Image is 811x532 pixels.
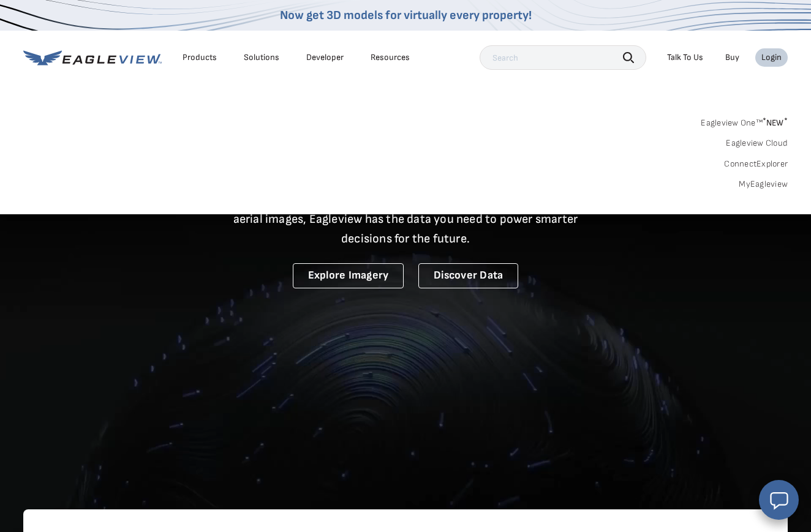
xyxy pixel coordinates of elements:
[218,190,593,249] p: A new era starts here. Built on more than 3.5 billion high-resolution aerial images, Eagleview ha...
[280,8,532,23] a: Now get 3D models for virtually every property!
[244,52,279,63] div: Solutions
[701,114,788,128] a: Eagleview One™*NEW*
[761,52,782,63] div: Login
[418,263,518,288] a: Discover Data
[726,138,788,149] a: Eagleview Cloud
[763,118,788,128] span: NEW
[293,263,404,288] a: Explore Imagery
[739,179,788,190] a: MyEagleview
[480,45,646,70] input: Search
[759,480,799,520] button: Open chat window
[724,159,788,170] a: ConnectExplorer
[371,52,410,63] div: Resources
[725,52,739,63] a: Buy
[183,52,217,63] div: Products
[667,52,703,63] div: Talk To Us
[306,52,344,63] a: Developer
